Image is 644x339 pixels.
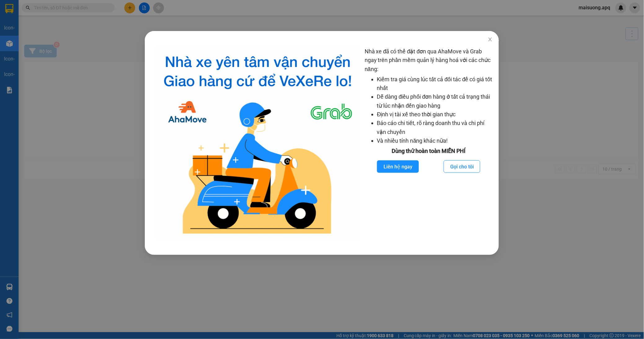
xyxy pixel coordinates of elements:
span: close [488,37,493,42]
span: Gọi cho tôi [451,163,474,171]
span: Liên hệ ngay [384,163,412,171]
div: Dùng thử hoàn toàn MIỄN PHÍ [365,147,493,155]
li: Định vị tài xế theo thời gian thực [377,110,493,119]
button: Close [482,31,499,48]
li: Kiểm tra giá cùng lúc tất cả đối tác để có giá tốt nhất [377,75,493,93]
button: Gọi cho tôi [444,160,481,173]
button: Liên hệ ngay [377,160,419,173]
div: Nhà xe đã có thể đặt đơn qua AhaMove và Grab ngay trên phần mềm quản lý hàng hoá với các chức năng: [365,47,493,239]
li: Báo cáo chi tiết, rõ ràng doanh thu và chi phí vận chuyển [377,119,493,136]
img: logo [156,47,360,239]
li: Dễ dàng điều phối đơn hàng ở tất cả trạng thái từ lúc nhận đến giao hàng [377,92,493,110]
li: Và nhiều tính năng khác nữa! [377,136,493,145]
